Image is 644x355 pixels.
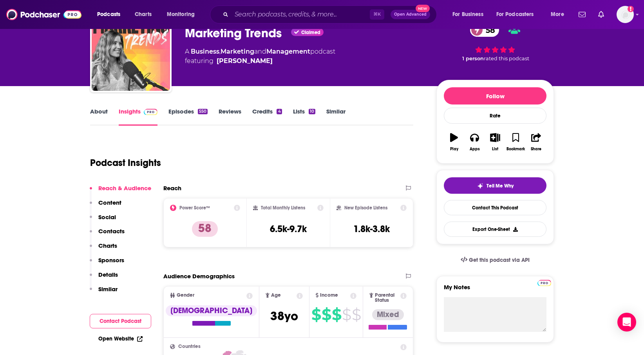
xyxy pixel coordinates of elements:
button: tell me why sparkleTell Me Why [444,177,546,194]
a: About [90,108,108,126]
a: Show notifications dropdown [595,8,607,21]
span: rated this podcast [484,56,529,61]
button: Contact Podcast [90,314,151,328]
a: Lists10 [293,108,315,126]
p: Sponsors [98,256,124,264]
div: Bookmark [507,147,525,151]
span: For Business [452,9,483,20]
button: Social [90,213,116,228]
a: Business [191,48,219,55]
h2: Total Monthly Listens [261,205,305,211]
img: Podchaser Pro [144,109,157,115]
div: Search podcasts, credits, & more... [217,5,444,23]
span: Claimed [301,31,320,34]
img: tell me why sparkle [477,183,483,189]
span: $ [332,308,341,321]
span: Tell Me Why [487,183,514,189]
button: Apps [464,128,485,156]
p: Details [98,271,118,278]
button: Open AdvancedNew [391,10,430,19]
span: , [219,48,221,55]
div: 10 [309,109,315,114]
div: List [492,147,498,151]
span: Age [271,293,281,298]
div: 58 1 personrated this podcast [436,18,554,67]
button: Details [90,271,118,285]
span: $ [342,308,351,321]
div: Apps [470,147,480,151]
span: Monitoring [167,9,195,20]
div: Open Intercom Messenger [617,313,636,332]
button: Charts [90,242,117,256]
button: List [485,128,505,156]
button: open menu [161,8,205,21]
a: Contact This Podcast [444,200,546,215]
button: open menu [491,8,545,21]
button: Sponsors [90,256,124,271]
a: Management [266,48,310,55]
span: 58 [478,23,499,37]
h2: Audience Demographics [163,272,235,280]
span: $ [322,308,331,321]
span: 38 yo [270,308,298,324]
button: Follow [444,87,546,105]
span: For Podcasters [496,9,534,20]
h2: Reach [163,184,181,192]
a: Jeremy Bergeron [217,56,273,66]
p: Content [98,199,121,206]
button: Share [526,128,546,156]
span: Get this podcast via API [469,257,530,263]
div: Mixed [372,309,404,320]
div: 4 [277,109,282,114]
h3: 6.5k-9.7k [270,223,307,235]
p: Contacts [98,227,125,235]
span: Countries [178,344,201,349]
button: Export One-Sheet [444,222,546,237]
span: Open Advanced [394,13,427,16]
input: Search podcasts, credits, & more... [232,8,370,21]
span: featuring [185,56,335,66]
h2: New Episode Listens [344,205,387,211]
a: Open Website [98,335,143,342]
a: Get this podcast via API [454,250,536,270]
a: Charts [130,8,156,21]
label: My Notes [444,283,546,297]
span: Income [320,293,338,298]
a: Marketing [221,48,254,55]
p: Reach & Audience [98,184,151,192]
span: More [551,9,564,20]
span: Gender [177,293,194,298]
p: 58 [192,221,218,237]
h1: Podcast Insights [90,157,161,169]
h2: Power Score™ [179,205,210,211]
span: $ [311,308,321,321]
div: Play [450,147,458,151]
a: 58 [470,23,499,37]
button: Similar [90,285,118,300]
button: open menu [92,8,130,21]
img: Podchaser Pro [537,280,551,286]
span: and [254,48,266,55]
img: User Profile [617,6,634,23]
span: 1 person [462,56,484,61]
img: Marketing Trends [92,13,170,91]
a: InsightsPodchaser Pro [119,108,157,126]
h3: 1.8k-3.8k [353,223,390,235]
div: Share [531,147,541,151]
button: Reach & Audience [90,184,151,199]
button: Play [444,128,464,156]
div: 550 [198,109,208,114]
span: ⌘ K [370,9,384,20]
button: open menu [545,8,574,21]
button: Content [90,199,121,213]
p: Similar [98,285,118,293]
span: $ [352,308,361,321]
a: Pro website [537,279,551,286]
button: Contacts [90,227,125,242]
span: Logged in as patiencebaldacci [617,6,634,23]
button: Bookmark [505,128,526,156]
div: A podcast [185,47,335,66]
a: Podchaser - Follow, Share and Rate Podcasts [6,7,81,22]
p: Social [98,213,116,221]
